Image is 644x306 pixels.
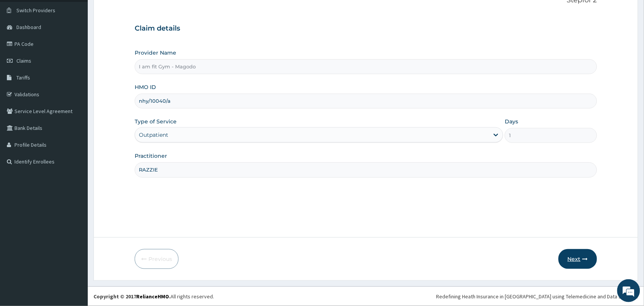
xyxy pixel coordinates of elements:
[44,96,105,173] span: We're online!
[125,4,143,22] div: Minimize live chat window
[135,94,597,108] input: Enter HMO ID
[559,249,597,269] button: Next
[135,162,597,177] input: Enter Name
[16,7,55,14] span: Switch Providers
[14,38,31,57] img: d_794563401_company_1708531726252_794563401
[135,24,597,33] h3: Claim details
[436,293,638,300] div: Redefining Heath Insurance in [GEOGRAPHIC_DATA] using Telemedicine and Data Science!
[40,43,128,53] div: Chat with us now
[16,24,41,31] span: Dashboard
[135,83,156,91] label: HMO ID
[93,293,171,300] strong: Copyright © 2017 .
[505,118,518,125] label: Days
[135,249,179,269] button: Previous
[16,57,31,64] span: Claims
[4,209,145,235] textarea: Type your message and hit 'Enter'
[135,118,177,125] label: Type of Service
[135,49,176,57] label: Provider Name
[16,74,30,81] span: Tariffs
[88,287,644,306] footer: All rights reserved.
[135,152,167,160] label: Practitioner
[136,293,169,300] a: RelianceHMO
